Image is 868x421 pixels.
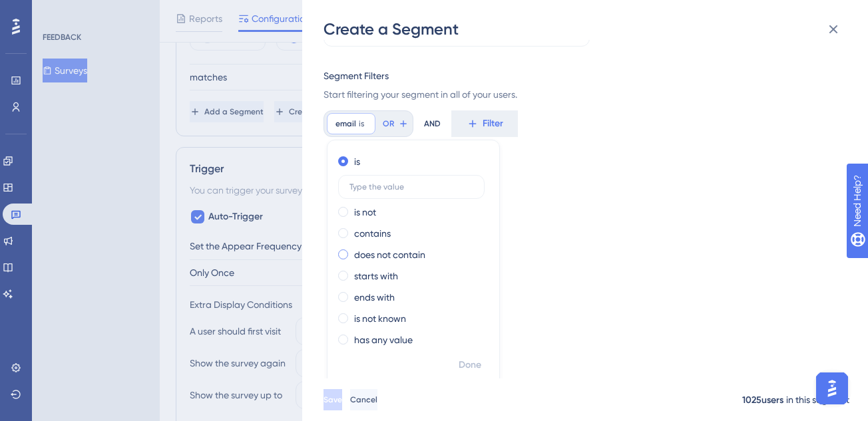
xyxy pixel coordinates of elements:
[742,392,783,408] div: 1025 users
[786,392,849,408] div: in this segment
[359,118,364,129] span: is
[350,394,377,405] span: Cancel
[324,19,849,40] div: Create a Segment
[459,357,481,373] span: Done
[324,68,389,84] div: Segment Filters
[354,268,398,284] label: starts with
[324,389,342,410] button: Save
[349,182,473,192] input: Type the value
[324,394,342,405] span: Save
[354,311,406,327] label: is not known
[31,3,83,19] span: Need Help?
[354,154,360,170] label: is
[451,110,518,137] button: Filter
[324,86,839,102] span: Start filtering your segment in all of your users.
[812,368,852,408] iframe: UserGuiding AI Assistant Launcher
[424,110,441,137] div: AND
[383,118,394,129] span: OR
[354,332,413,348] label: has any value
[354,225,391,241] label: contains
[354,247,425,263] label: does not contain
[350,389,377,410] button: Cancel
[354,289,395,305] label: ends with
[381,113,410,134] button: OR
[354,204,376,220] label: is not
[483,116,503,132] span: Filter
[451,353,489,377] button: Done
[335,118,356,129] span: email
